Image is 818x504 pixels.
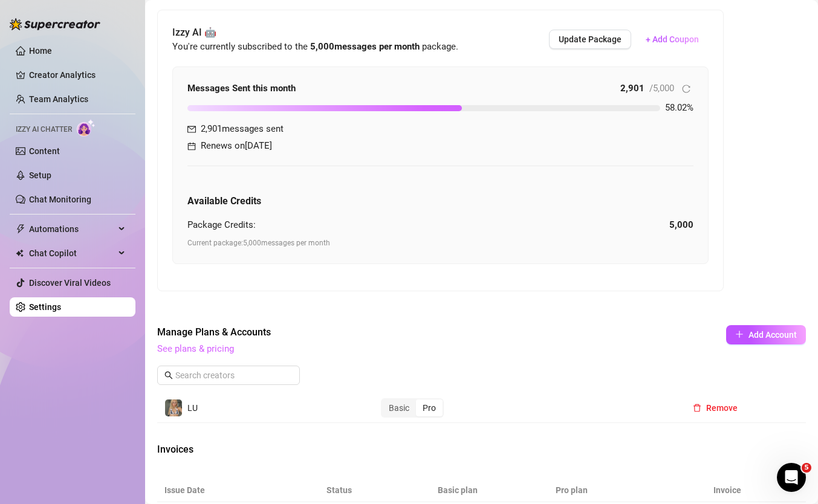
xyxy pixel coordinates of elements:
[29,65,126,85] a: Creator Analytics
[187,237,693,249] span: Current package: 5,000 messages per month
[172,25,458,40] span: Izzy AI 🤖
[683,398,747,418] button: Remove
[416,399,443,416] div: Pro
[548,479,649,502] th: Pro plan
[669,219,693,230] strong: 5,000
[777,463,806,492] iframe: Intercom live chat
[10,18,100,30] img: logo-BBDzfeDw.svg
[29,146,60,156] a: Content
[157,442,360,457] span: Invoices
[157,343,234,354] a: See plans & pricing
[649,83,674,94] span: / 5,000
[646,34,699,44] span: + Add Coupon
[649,479,806,502] th: Invoice
[187,194,693,208] h5: Available Credits
[29,278,111,288] a: Discover Viral Videos
[16,224,25,234] span: thunderbolt
[665,102,693,113] span: 58.02 %
[620,83,644,94] strong: 2,901
[29,302,61,312] a: Settings
[726,325,806,344] button: Add Account
[682,85,690,93] span: reload
[157,325,644,340] span: Manage Plans & Accounts
[706,403,738,413] span: Remove
[172,41,458,52] span: You're currently subscribed to the package.
[164,371,173,380] span: search
[559,34,622,44] span: Update Package
[29,195,91,204] a: Chat Monitoring
[636,30,709,49] button: + Add Coupon
[201,139,272,153] span: Renews on [DATE]
[175,369,283,382] input: Search creators
[77,119,96,137] img: AI Chatter
[382,399,416,416] div: Basic
[735,330,744,338] span: plus
[187,219,256,230] span: Package Credits:
[430,479,548,502] th: Basic plan
[16,249,24,257] img: Chat Copilot
[310,41,420,52] strong: 5,000 messages per month
[29,46,52,56] a: Home
[187,83,296,94] strong: Messages Sent this month
[319,479,430,502] th: Status
[29,244,115,263] span: Chat Copilot
[187,403,198,413] span: LU
[16,124,72,135] span: Izzy AI Chatter
[381,398,444,418] div: segmented control
[201,122,284,137] span: 2,901 messages sent
[748,330,797,340] span: Add Account
[802,463,811,473] span: 5
[549,30,631,49] button: Update Package
[29,170,51,180] a: Setup
[29,219,115,239] span: Automations
[187,142,196,150] span: calendar
[693,404,701,412] span: delete
[165,399,182,416] img: LU
[29,94,88,104] a: Team Analytics
[187,125,196,134] span: mail
[157,479,319,502] th: Issue Date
